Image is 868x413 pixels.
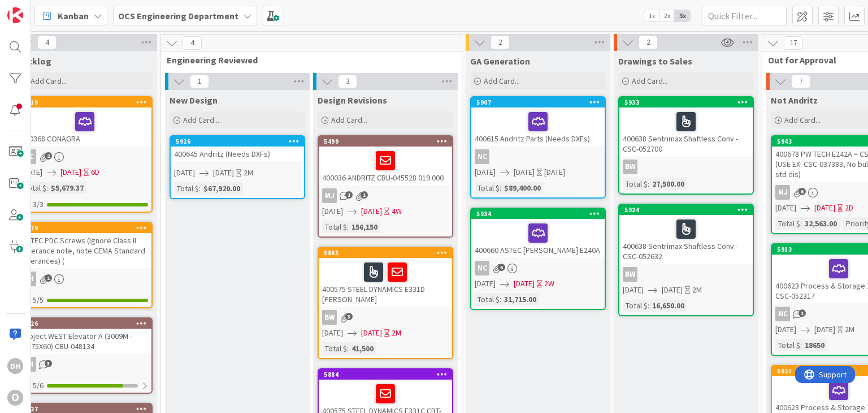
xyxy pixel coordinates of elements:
[33,380,44,392] span: 5/6
[471,107,605,146] div: 400615 Andritz Parts (Needs DXFs)
[91,166,99,178] div: 6D
[213,167,234,179] span: [DATE]
[471,209,605,219] div: 5934
[798,188,806,195] span: 6
[23,320,151,328] div: 5626
[23,405,151,413] div: 5627
[775,307,790,321] div: NC
[118,10,238,21] b: OCS Engineering Department
[639,36,658,49] span: 2
[491,36,510,49] span: 2
[324,137,452,145] div: 5499
[7,358,23,374] div: DH
[775,217,800,230] div: Total $
[171,136,304,161] div: 5926400645 Andritz (Needs DXFs)
[324,371,452,378] div: 5884
[475,261,489,276] div: NC
[784,36,803,50] span: 17
[322,327,343,339] span: [DATE]
[798,309,806,317] span: 1
[18,319,151,329] div: 5626
[619,107,753,156] div: 400638 Sentrimax Shaftless Conv - CSC-052700
[17,55,51,67] span: Backlog
[775,324,796,335] span: [DATE]
[319,147,452,185] div: 400036 ANDRITZ CBU-045528 019.000
[814,202,835,214] span: [DATE]
[46,182,48,194] span: :
[338,75,357,88] span: 3
[470,55,530,67] span: GA Generation
[319,258,452,307] div: 400575 STEEL DYNAMICS E331D [PERSON_NAME]
[544,166,565,178] div: [DATE]
[319,248,452,258] div: 5885
[174,182,199,195] div: Total $
[58,9,89,23] span: Kanban
[619,160,753,174] div: BW
[18,329,151,354] div: Project WEST Elevator A (3009M - 30.75X60) CBU-048134
[18,97,151,146] div: 5719400368 CONAGRA
[775,339,800,351] div: Total $
[48,182,86,194] div: $5,679.37
[500,293,501,306] span: :
[322,221,347,233] div: Total $
[324,249,452,257] div: 5885
[784,115,821,125] span: Add Card...
[24,2,51,15] span: Support
[319,248,452,307] div: 5885400575 STEEL DYNAMICS E331D [PERSON_NAME]
[349,221,380,233] div: 156,150
[619,205,753,264] div: 5924400638 Sentrimax Shaftless Conv - CSC-052632
[199,182,201,195] span: :
[471,97,605,146] div: 5907400615 Andritz Parts (Needs DXFs)
[244,167,253,179] div: 2M
[624,206,753,214] div: 5924
[514,166,535,178] span: [DATE]
[845,202,853,214] div: 2D
[345,313,353,320] span: 3
[322,205,343,217] span: [DATE]
[659,10,675,21] span: 2x
[775,185,790,200] div: MJ
[649,299,687,312] div: 16,650.00
[319,369,452,380] div: 5884
[322,342,347,355] div: Total $
[345,191,353,199] span: 1
[619,97,753,156] div: 5933400638 Sentrimax Shaftless Conv - CSC-052700
[475,182,500,194] div: Total $
[775,202,796,214] span: [DATE]
[7,390,23,406] div: O
[23,224,151,232] div: 5779
[692,284,702,296] div: 2M
[318,94,387,106] span: Design Revisions
[632,76,668,86] span: Add Card...
[361,327,382,339] span: [DATE]
[475,278,496,290] span: [DATE]
[322,188,337,203] div: MJ
[170,94,218,106] span: New Design
[802,217,840,230] div: 32,563.00
[331,115,367,125] span: Add Card...
[800,217,802,230] span: :
[349,342,376,355] div: 41,500
[475,149,489,164] div: NC
[167,54,448,66] span: Engineering Reviewed
[392,205,402,217] div: 4W
[319,310,452,325] div: BW
[771,94,818,106] span: Not Andritz
[18,272,151,286] div: DH
[471,149,605,164] div: NC
[514,278,535,290] span: [DATE]
[171,147,304,161] div: 400645 Andritz (Needs DXFs)
[702,6,787,26] input: Quick Filter...
[471,209,605,257] div: 5934400660 ASTEC [PERSON_NAME] E240A
[791,75,810,88] span: 7
[471,219,605,257] div: 400660 ASTEC [PERSON_NAME] E240A
[319,136,452,147] div: 5499
[347,342,349,355] span: :
[475,293,500,306] div: Total $
[18,97,151,107] div: 5719
[484,76,520,86] span: Add Card...
[18,223,151,233] div: 5779
[21,182,46,194] div: Total $
[18,319,151,354] div: 5626Project WEST Elevator A (3009M - 30.75X60) CBU-048134
[800,339,802,351] span: :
